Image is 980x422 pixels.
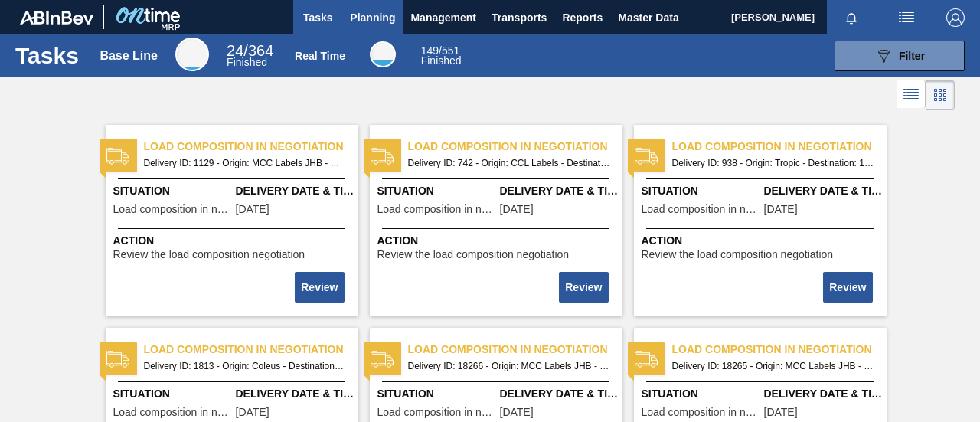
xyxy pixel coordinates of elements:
span: Load composition in negotiation [113,407,232,418]
span: Load composition in negotiation [377,407,496,418]
img: status [635,145,658,168]
span: 24 [227,42,243,59]
span: Situation [113,386,232,402]
img: Logout [946,8,965,27]
span: Review the load composition negotiation [113,249,305,260]
span: Review the load composition negotiation [377,249,570,260]
div: Base Line [100,49,158,63]
span: Situation [642,386,760,402]
span: Load composition in negotiation [408,342,622,358]
span: Delivery ID: 18265 - Origin: MCC Labels JHB - Destination: 1SD [672,358,874,375]
span: Delivery Date & Time [500,183,619,199]
span: Situation [377,386,496,402]
span: Load composition in negotiation [642,407,760,418]
img: status [371,145,394,168]
div: Real Time [421,46,462,66]
span: Load composition in negotiation [672,139,887,155]
span: Delivery Date & Time [236,386,354,402]
span: Finished [421,54,462,67]
button: Filter [835,41,965,71]
span: Action [377,233,619,249]
span: 08/16/2025, [764,407,798,418]
img: status [635,348,658,371]
div: Complete task: 2199608 [825,270,874,304]
div: Real Time [295,50,345,62]
span: Load composition in negotiation [672,342,887,358]
span: Load composition in negotiation [408,139,622,155]
img: status [371,348,394,371]
span: Action [642,233,883,249]
span: Load composition in negotiation [144,139,358,155]
div: Real Time [370,41,396,67]
span: Delivery ID: 742 - Origin: CCL Labels - Destination: 1SD [408,155,610,172]
img: status [106,145,129,168]
span: Planning [350,8,395,27]
div: Base Line [175,38,209,71]
span: 06/02/2023, [236,407,269,418]
img: TNhmsLtSVTkK8tSr43FrP2fwEKptu5GPRR3wAAAABJRU5ErkJggg== [20,11,93,25]
span: Transports [492,8,547,27]
span: / 364 [227,42,273,59]
button: Review [295,272,344,303]
div: Card Vision [926,80,955,110]
div: Base Line [227,44,273,67]
span: Tasks [301,8,335,27]
span: Finished [227,56,267,68]
span: Delivery Date & Time [764,183,883,199]
span: Situation [642,183,760,199]
span: Delivery ID: 938 - Origin: Tropic - Destination: 1SD [672,155,874,172]
span: / 551 [421,44,460,57]
span: Load composition in negotiation [642,204,760,215]
div: List Vision [897,80,926,110]
div: Complete task: 2199607 [560,270,609,304]
span: Delivery Date & Time [236,183,354,199]
img: userActions [897,8,916,27]
h1: Tasks [15,47,79,64]
img: status [106,348,129,371]
button: Review [559,272,608,303]
span: Delivery ID: 1129 - Origin: MCC Labels JHB - Destination: 1SD [144,155,346,172]
span: Load composition in negotiation [144,342,358,358]
button: Notifications [827,7,876,28]
span: Reports [562,8,603,27]
span: Delivery Date & Time [500,386,619,402]
span: Delivery ID: 18266 - Origin: MCC Labels JHB - Destination: 1SD [408,358,610,375]
span: Load composition in negotiation [377,204,496,215]
button: Review [823,272,872,303]
span: Review the load composition negotiation [642,249,834,260]
span: Master Data [618,8,678,27]
span: Situation [377,183,496,199]
span: 03/31/2023, [236,204,269,215]
span: 149 [421,44,439,57]
span: Situation [113,183,232,199]
span: 03/13/2023, [764,204,798,215]
span: Delivery Date & Time [764,386,883,402]
div: Complete task: 2199606 [296,270,345,304]
span: Delivery ID: 1813 - Origin: Coleus - Destination: 1SD [144,358,346,375]
span: 01/27/2023, [500,204,534,215]
span: 08/20/2025, [500,407,534,418]
span: Action [113,233,354,249]
span: Management [410,8,476,27]
span: Load composition in negotiation [113,204,232,215]
span: Filter [899,50,925,62]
